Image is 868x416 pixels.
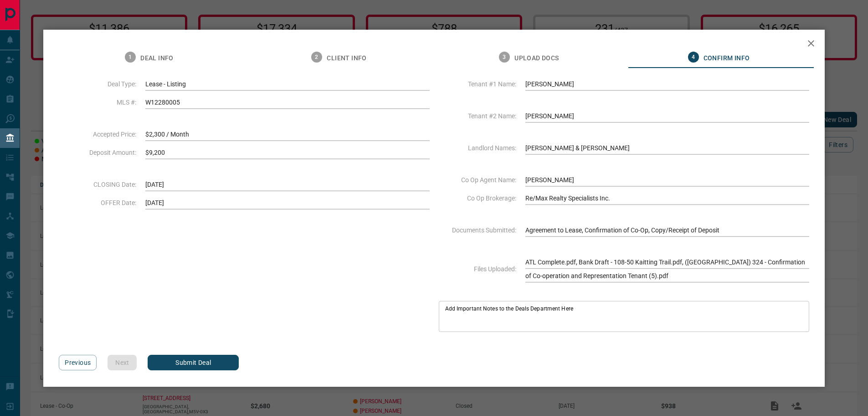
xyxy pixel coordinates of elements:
span: Accepted Price [59,131,136,138]
span: [PERSON_NAME] [525,109,809,123]
span: Upload Docs [514,54,559,63]
span: W12280005 [145,95,429,109]
span: Agreement to Lease, Confirmation of Co-Op, Copy/Receipt of Deposit [525,223,809,237]
span: [DATE] [145,196,429,210]
span: $2,300 / Month [145,127,429,141]
span: Confirm Info [704,54,750,63]
span: [DATE] [145,178,429,191]
span: ATL Complete.pdf, Bank Draft - 108-50 Kaitting Trail.pdf, ([GEOGRAPHIC_DATA]) 324 - Confirmation ... [525,255,809,283]
text: 1 [129,54,132,60]
span: [PERSON_NAME] [525,77,809,91]
text: 3 [503,54,506,60]
text: 2 [315,54,318,60]
span: $9,200 [145,146,429,159]
button: Submit Deal [148,355,239,370]
span: Deal Info [140,54,174,63]
span: Files Uploaded [439,265,516,273]
button: Previous [59,355,97,370]
span: OFFER Date [59,199,136,206]
span: MLS # [59,99,136,106]
span: Tenant #1 Name [439,80,516,88]
span: Landlord Names [439,144,516,152]
span: Deposit Amount [59,149,136,156]
span: CLOSING Date [59,181,136,188]
span: [PERSON_NAME] & [PERSON_NAME] [525,141,809,155]
span: Tenant #2 Name [439,112,516,120]
span: Re/Max Realty Specialists Inc. [525,191,809,205]
span: Deal Type [59,80,136,88]
span: Lease - Listing [145,77,429,91]
span: Co Op Brokerage [439,195,516,202]
text: 4 [692,54,695,60]
span: [PERSON_NAME] [525,173,809,187]
span: Co Op Agent Name [439,176,516,184]
span: Client Info [327,54,366,63]
span: Documents Submitted [439,226,516,234]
